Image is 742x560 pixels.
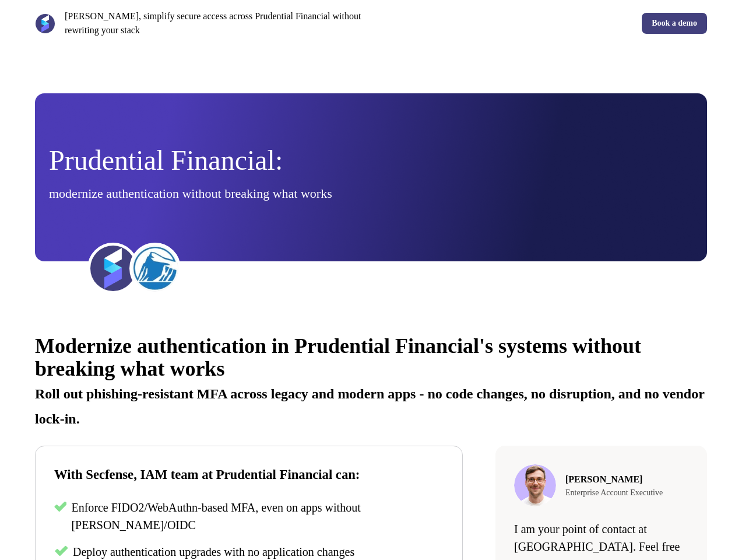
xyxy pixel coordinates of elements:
span: Roll out phishing-resistant MFA across legacy and modern apps - no code changes, no disruption, a... [35,386,704,426]
span: With Secfense, IAM team at Prudential Financial can: [54,467,360,482]
a: Prudential Financial:modernize authentication without breaking what works [35,93,707,261]
span: Prudential Financial: [49,145,283,176]
span: Enforce FIDO2/WebAuthn-based MFA, even on apps without [PERSON_NAME]/OIDC [71,501,360,531]
p: Enterprise Account Executive [565,487,663,499]
span: Deploy authentication upgrades with no application changes [73,545,354,558]
p: [PERSON_NAME], simplify secure access across Prudential Financial without rewriting your stack [65,9,367,37]
p: [PERSON_NAME] [565,473,663,487]
span: modernize authentication without breaking what works [49,186,332,201]
span: Modernize authentication in Prudential Financial's systems without breaking what works [35,334,641,380]
a: Book a demo [642,13,707,34]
